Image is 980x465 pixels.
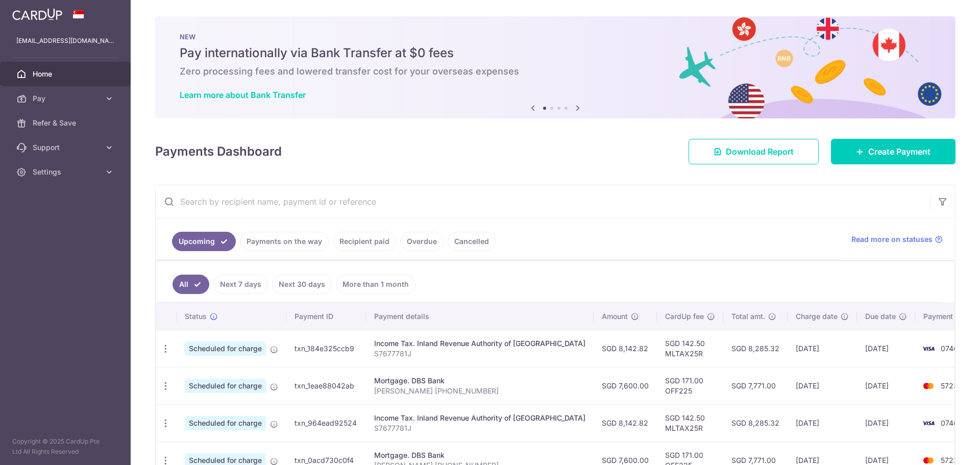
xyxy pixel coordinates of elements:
span: Pay [33,93,100,104]
div: Income Tax. Inland Revenue Authority of [GEOGRAPHIC_DATA] [374,338,585,349]
a: Payments on the way [240,232,329,251]
td: [DATE] [788,404,857,442]
span: Read more on statuses [851,234,933,244]
img: Bank Card [918,417,939,429]
p: [EMAIL_ADDRESS][DOMAIN_NAME] [16,36,114,46]
a: Download Report [689,139,819,164]
h4: Payments Dashboard [155,142,282,161]
p: S7677781J [374,349,585,359]
h5: Pay internationally via Bank Transfer at $0 fees [180,45,931,61]
img: Bank Card [918,342,939,355]
a: Next 30 days [272,275,332,294]
td: [DATE] [857,404,915,442]
span: Amount [602,311,628,322]
img: CardUp [12,8,62,20]
a: Cancelled [448,232,496,251]
th: Payment details [366,303,594,330]
a: Next 7 days [213,275,268,294]
td: SGD 7,600.00 [594,367,657,404]
td: SGD 142.50 MLTAX25R [657,404,723,442]
span: Charge date [796,311,838,322]
td: SGD 142.50 MLTAX25R [657,330,723,367]
p: NEW [180,33,931,41]
td: [DATE] [857,367,915,404]
div: Mortgage. DBS Bank [374,376,585,386]
span: Support [33,142,100,153]
a: More than 1 month [336,275,415,294]
td: SGD 8,142.82 [594,404,657,442]
a: Recipient paid [333,232,396,251]
span: Scheduled for charge [185,416,266,430]
td: [DATE] [857,330,915,367]
h6: Zero processing fees and lowered transfer cost for your overseas expenses [180,65,931,78]
span: Home [33,69,100,79]
a: All [173,275,209,294]
span: Scheduled for charge [185,341,266,356]
span: CardUp fee [665,311,704,322]
td: txn_1eae88042ab [286,367,366,404]
p: [PERSON_NAME] [PHONE_NUMBER] [374,386,585,396]
div: Income Tax. Inland Revenue Authority of [GEOGRAPHIC_DATA] [374,413,585,423]
input: Search by recipient name, payment id or reference [156,185,930,218]
td: SGD 171.00 OFF225 [657,367,723,404]
img: Bank transfer banner [155,16,955,118]
div: Mortgage. DBS Bank [374,450,585,460]
span: Settings [33,167,100,177]
span: Scheduled for charge [185,379,266,393]
td: [DATE] [788,367,857,404]
a: Create Payment [831,139,955,164]
td: [DATE] [788,330,857,367]
span: Refer & Save [33,118,100,128]
a: Overdue [400,232,444,251]
td: txn_964ead92524 [286,404,366,442]
td: SGD 8,285.32 [723,404,788,442]
span: Status [185,311,207,322]
img: Bank Card [918,380,939,392]
th: Payment ID [286,303,366,330]
span: Create Payment [868,145,930,158]
span: 0746 [941,344,958,353]
span: Download Report [726,145,794,158]
td: SGD 7,771.00 [723,367,788,404]
td: txn_184e325ccb9 [286,330,366,367]
p: S7677781J [374,423,585,433]
span: 5723 [941,456,958,464]
a: Upcoming [172,232,236,251]
span: Due date [865,311,896,322]
a: Learn more about Bank Transfer [180,90,306,100]
span: Total amt. [731,311,765,322]
a: Read more on statuses [851,234,943,244]
td: SGD 8,285.32 [723,330,788,367]
span: 5723 [941,381,958,390]
span: 0746 [941,419,958,427]
td: SGD 8,142.82 [594,330,657,367]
